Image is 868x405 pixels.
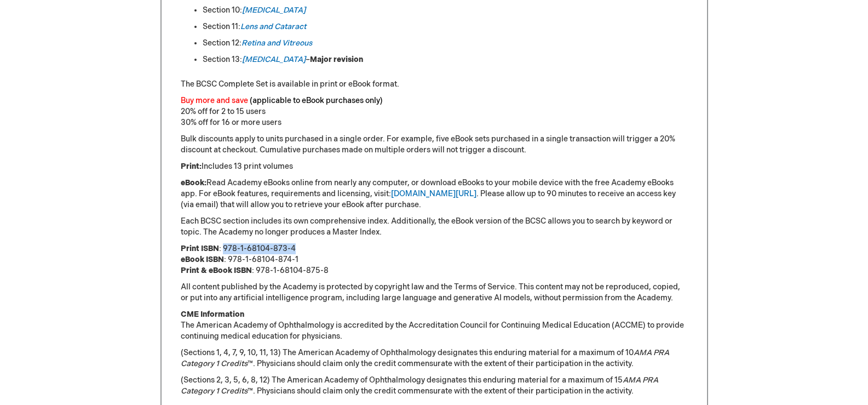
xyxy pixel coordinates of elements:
[203,5,688,16] li: Section 10:
[250,96,383,105] font: (applicable to eBook purchases only)
[181,282,688,304] p: All content published by the Academy is protected by copyright law and the Terms of Service. This...
[181,95,688,128] p: 20% off for 2 to 15 users 30% off for 16 or more users
[240,22,306,31] a: Lens and Cataract
[181,79,688,90] p: The BCSC Complete Set is available in print or eBook format.
[242,38,312,48] a: Retina and Vitreous
[181,310,244,319] strong: CME Information
[181,266,252,275] strong: Print & eBook ISBN
[181,161,688,172] p: Includes 13 print volumes
[203,38,688,49] li: Section 12:
[181,178,688,210] p: Read Academy eBooks online from nearly any computer, or download eBooks to your mobile device wit...
[181,216,688,238] p: Each BCSC section includes its own comprehensive index. Additionally, the eBook version of the BC...
[181,309,688,342] p: The American Academy of Ophthalmology is accredited by the Accreditation Council for Continuing M...
[181,375,688,397] p: (Sections 2, 3, 5, 6, 8, 12) The American Academy of Ophthalmology designates this enduring mater...
[181,243,688,276] p: : 978-1-68104-873-4 : 978-1-68104-874-1 : 978-1-68104-875-8
[242,55,306,64] a: [MEDICAL_DATA]
[181,347,688,369] p: (Sections 1, 4, 7, 9, 10, 11, 13) The American Academy of Ophthalmology designates this enduring ...
[310,55,363,64] strong: Major revision
[203,54,688,65] li: Section 13: –
[181,255,224,264] strong: eBook ISBN
[181,96,248,105] font: Buy more and save
[181,178,206,187] strong: eBook:
[203,21,688,32] li: Section 11:
[181,134,688,156] p: Bulk discounts apply to units purchased in a single order. For example, five eBook sets purchased...
[391,189,476,198] a: [DOMAIN_NAME][URL]
[181,244,219,253] strong: Print ISBN
[242,5,306,15] a: [MEDICAL_DATA]
[181,162,202,171] strong: Print:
